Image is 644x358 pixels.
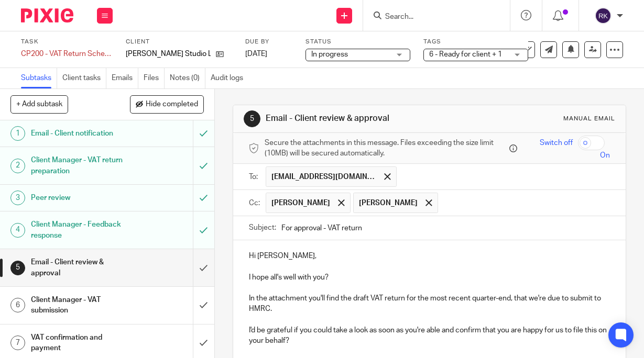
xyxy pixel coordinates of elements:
[563,115,615,123] div: Manual email
[21,68,57,88] a: Subtasks
[266,113,452,124] h1: Email - Client review & approval
[311,51,348,58] span: In progress
[21,38,113,46] label: Task
[31,190,132,206] h1: Peer review
[249,198,260,208] label: Cc:
[31,152,132,179] h1: Client Manager - VAT return preparation
[249,251,610,261] p: Hi [PERSON_NAME],
[249,325,610,346] p: I'd be grateful if you could take a look as soon as you're able and confirm that you are happy fo...
[10,261,25,275] div: 5
[245,38,292,46] label: Due by
[31,217,132,243] h1: Client Manager - Feedback response
[62,68,106,88] a: Client tasks
[21,8,73,23] img: Pixie
[595,7,612,24] img: svg%3E
[265,138,507,159] span: Secure the attachments in this message. Files exceeding the size limit (10MB) will be secured aut...
[10,126,25,141] div: 1
[429,51,502,58] span: 6 - Ready for client + 1
[211,68,248,88] a: Audit logs
[10,223,25,238] div: 4
[31,254,132,281] h1: Email - Client review & approval
[10,335,25,350] div: 7
[126,49,211,59] p: [PERSON_NAME] Studio Ltd
[170,68,205,88] a: Notes (0)
[10,191,25,205] div: 3
[249,222,276,233] label: Subject:
[10,298,25,312] div: 6
[126,38,232,46] label: Client
[112,68,138,88] a: Emails
[31,292,132,319] h1: Client Manager - VAT submission
[31,126,132,141] h1: Email - Client notification
[249,272,610,283] p: I hope all's well with you?
[271,172,376,182] span: [EMAIL_ADDRESS][DOMAIN_NAME]
[384,13,478,22] input: Search
[10,95,68,113] button: + Add subtask
[271,198,330,208] span: [PERSON_NAME]
[249,293,610,315] p: In the attachment you'll find the draft VAT return for the most recent quarter-end, that we're du...
[540,138,573,148] span: Switch off
[359,198,418,208] span: [PERSON_NAME]
[130,95,204,113] button: Hide completed
[31,330,132,356] h1: VAT confirmation and payment
[244,110,260,127] div: 5
[21,49,113,59] div: CP200 - VAT Return Schedule 2 - Feb/May/Aug/Nov
[600,150,610,161] span: On
[10,159,25,173] div: 2
[305,38,410,46] label: Status
[423,38,528,46] label: Tags
[245,50,267,58] span: [DATE]
[146,100,198,109] span: Hide completed
[144,68,165,88] a: Files
[249,172,260,182] label: To:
